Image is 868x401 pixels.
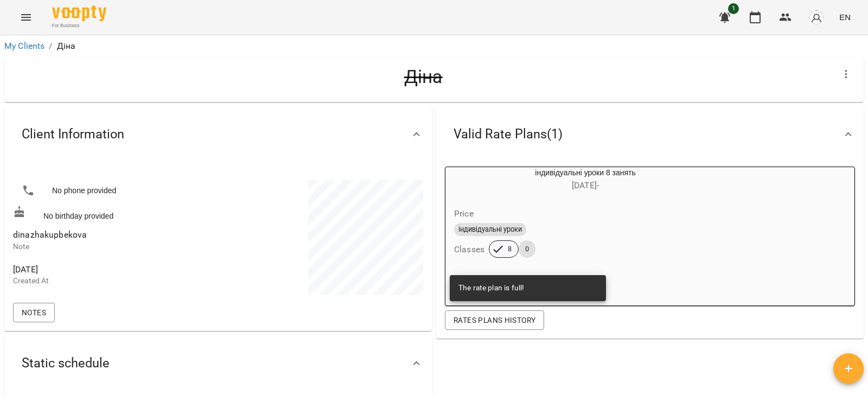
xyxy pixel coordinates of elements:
button: Notes [13,303,55,322]
h4: Діна [13,66,833,88]
span: 8 [501,244,518,254]
div: Static schedule [4,335,432,391]
div: Client Information [4,106,432,162]
span: [DATE] - [572,180,599,190]
h6: Price [454,206,474,221]
span: Valid Rate Plans ( 1 ) [454,126,563,143]
span: 1 [728,3,739,14]
span: EN [839,11,851,23]
p: Note [13,241,216,252]
span: dinazhakupbekova [13,230,87,240]
div: індивідуальні уроки 8 занять [445,167,725,193]
span: Notes [22,306,46,319]
span: Client Information [22,126,124,143]
span: For Business [52,22,106,29]
img: Voopty Logo [52,5,106,21]
button: Rates Plans History [445,310,544,330]
span: [DATE] [13,263,216,276]
span: 0 [519,244,535,254]
nav: breadcrumb [4,40,864,53]
h6: Classes [454,242,484,257]
div: The rate plan is full! [458,278,524,298]
img: avatar_s.png [809,10,824,25]
div: Valid Rate Plans(1) [436,106,864,162]
span: Static schedule [22,355,110,372]
button: Menu [13,4,39,30]
p: Created At [13,276,216,287]
a: My Clients [4,41,44,51]
span: індивідуальні уроки [454,225,526,234]
p: Діна [57,40,76,53]
li: / [49,40,52,53]
span: Rates Plans History [454,314,535,327]
li: No phone provided [13,180,216,201]
button: EN [835,7,855,27]
button: індивідуальні уроки 8 занять[DATE]- Priceіндивідуальні урокиClasses80 [445,167,725,271]
div: No birthday provided [11,203,218,224]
